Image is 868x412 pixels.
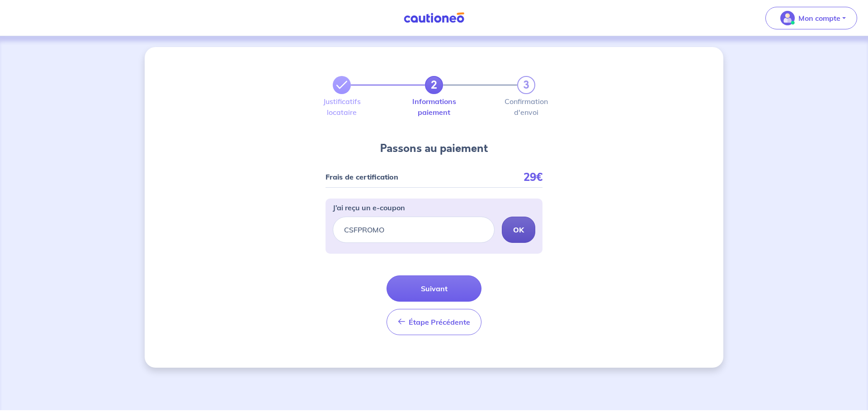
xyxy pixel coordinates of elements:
[765,7,857,29] button: illu_account_valid_menu.svgMon compte
[425,76,443,94] a: 2
[380,141,488,156] h4: Passons au paiement
[798,13,840,24] p: Mon compte
[502,217,535,243] button: OK
[409,317,470,327] span: Étape Précédente
[333,202,405,213] p: J’ai reçu un e-coupon
[387,275,481,302] button: Suivant
[517,98,535,116] label: Confirmation d'envoi
[524,174,542,180] p: 29€
[425,98,443,116] label: Informations paiement
[387,309,481,335] button: Étape Précédente
[333,98,351,116] label: Justificatifs locataire
[513,225,524,234] strong: OK
[325,174,398,180] p: Frais de certification
[400,12,468,24] img: Cautioneo
[780,11,795,25] img: illu_account_valid_menu.svg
